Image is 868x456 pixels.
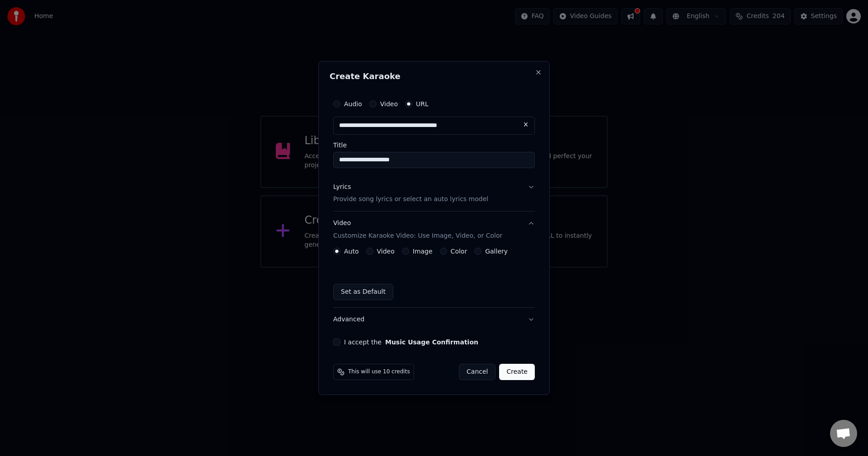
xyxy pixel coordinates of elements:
label: Title [333,142,535,148]
label: I accept the [344,339,478,345]
button: LyricsProvide song lyrics or select an auto lyrics model [333,175,535,212]
label: Image [413,248,433,254]
h2: Create Karaoke [330,72,538,80]
p: Provide song lyrics or select an auto lyrics model [333,195,488,204]
button: Cancel [459,364,495,380]
button: Set as Default [333,284,393,300]
button: Create [499,364,535,380]
button: VideoCustomize Karaoke Video: Use Image, Video, or Color [333,212,535,248]
label: Color [451,248,467,254]
label: Auto [344,248,359,254]
label: URL [416,101,429,107]
button: I accept the [385,339,478,345]
div: Lyrics [333,183,351,192]
div: VideoCustomize Karaoke Video: Use Image, Video, or Color [333,248,535,307]
label: Audio [344,101,362,107]
button: Advanced [333,308,535,331]
label: Video [377,248,395,254]
span: This will use 10 credits [348,368,410,376]
label: Video [380,101,398,107]
p: Customize Karaoke Video: Use Image, Video, or Color [333,231,502,240]
label: Gallery [485,248,508,254]
div: Video [333,219,502,241]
